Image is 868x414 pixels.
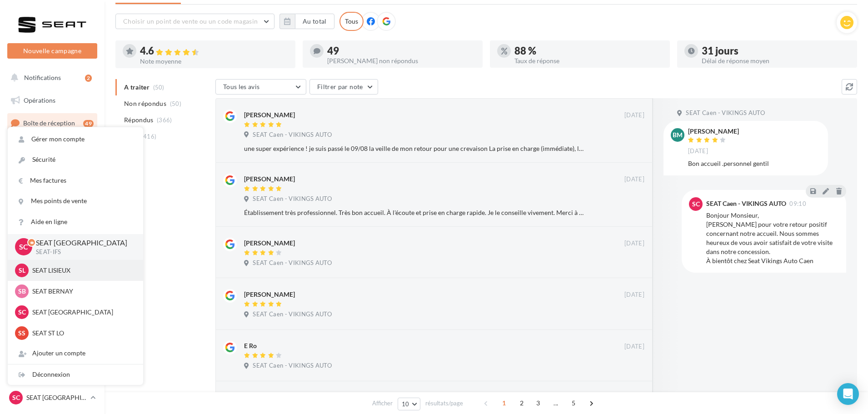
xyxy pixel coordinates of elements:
[157,116,172,124] span: (366)
[497,396,511,410] span: 1
[688,159,821,168] div: Bon accueil .personnel gentil
[688,147,708,155] span: [DATE]
[5,205,99,224] a: Médiathèque
[5,137,99,156] a: Visibilité en ligne
[425,399,463,408] span: résultats/page
[688,128,739,135] div: [PERSON_NAME]
[36,248,129,256] p: SEAT-IFS
[514,58,663,64] div: Taux de réponse
[8,170,143,191] a: Mes factures
[244,208,585,217] div: Établissement très professionnel. Très bon accueil. À l'écoute et prise en charge rapide. Je le c...
[295,14,334,29] button: Au total
[309,79,378,95] button: Filtrer par note
[8,364,143,385] div: Déconnexion
[402,400,409,408] span: 10
[8,343,143,364] div: Ajouter un compte
[702,58,850,64] div: Délai de réponse moyen
[327,46,475,56] div: 49
[624,111,644,120] span: [DATE]
[7,43,97,59] button: Nouvelle campagne
[706,211,839,265] div: Bonjour Monsieur, [PERSON_NAME] pour votre retour positif concernant notre accueil. Nous sommes h...
[244,341,257,350] div: E Ro
[279,14,334,29] button: Au total
[83,120,94,127] div: 49
[85,75,92,82] div: 2
[789,201,806,207] span: 09:10
[5,182,99,201] a: Contacts
[32,266,132,275] p: SEAT LISIEUX
[253,195,332,203] span: SEAT Caen - VIKINGS AUTO
[140,46,288,56] div: 4.6
[123,17,258,25] span: Choisir un point de vente ou un code magasin
[686,109,765,117] span: SEAT Caen - VIKINGS AUTO
[8,129,143,150] a: Gérer mon compte
[624,291,644,299] span: [DATE]
[702,46,850,56] div: 31 jours
[32,308,132,317] p: SEAT [GEOGRAPHIC_DATA]
[170,100,181,107] span: (50)
[244,144,585,153] div: une super expérience ! je suis passé le 09/08 la veille de mon retour pour une crevaison La prise...
[24,96,55,104] span: Opérations
[19,266,25,275] span: SL
[566,396,581,410] span: 5
[339,12,364,31] div: Tous
[673,130,683,140] span: BM
[5,227,99,246] a: Calendrier
[837,383,859,405] div: Open Intercom Messenger
[24,74,61,81] span: Notifications
[23,119,75,127] span: Boîte de réception
[244,239,295,248] div: [PERSON_NAME]
[624,175,644,184] span: [DATE]
[5,68,95,87] button: Notifications 2
[244,110,295,120] div: [PERSON_NAME]
[141,133,157,140] span: (416)
[5,113,99,133] a: Boîte de réception49
[706,200,786,207] div: SEAT Caen - VIKINGS AUTO
[372,399,393,408] span: Afficher
[253,310,332,319] span: SEAT Caen - VIKINGS AUTO
[36,238,129,248] p: SEAT [GEOGRAPHIC_DATA]
[8,191,143,211] a: Mes points de vente
[253,362,332,370] span: SEAT Caen - VIKINGS AUTO
[8,212,143,232] a: Aide en ligne
[115,14,274,29] button: Choisir un point de vente ou un code magasin
[624,239,644,248] span: [DATE]
[692,200,700,209] span: SC
[531,396,545,410] span: 3
[244,290,295,299] div: [PERSON_NAME]
[18,308,26,317] span: SC
[215,79,306,95] button: Tous les avis
[398,398,421,410] button: 10
[5,91,99,110] a: Opérations
[124,115,154,125] span: Répondus
[18,287,26,296] span: SB
[327,58,475,64] div: [PERSON_NAME] non répondus
[32,329,132,338] p: SEAT ST LO
[19,242,28,252] span: SC
[223,83,260,90] span: Tous les avis
[514,46,663,56] div: 88 %
[253,131,332,139] span: SEAT Caen - VIKINGS AUTO
[32,287,132,296] p: SEAT BERNAY
[12,393,20,402] span: SC
[140,58,288,65] div: Note moyenne
[26,393,87,402] p: SEAT [GEOGRAPHIC_DATA]
[244,175,295,184] div: [PERSON_NAME]
[5,160,99,179] a: Campagnes
[5,280,99,307] a: Campagnes DataOnDemand
[514,396,529,410] span: 2
[5,249,99,276] a: PLV et print personnalisable
[624,343,644,351] span: [DATE]
[8,150,143,170] a: Sécurité
[253,259,332,267] span: SEAT Caen - VIKINGS AUTO
[124,99,166,108] span: Non répondus
[18,329,25,338] span: SS
[7,389,97,406] a: SC SEAT [GEOGRAPHIC_DATA]
[549,396,563,410] span: ...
